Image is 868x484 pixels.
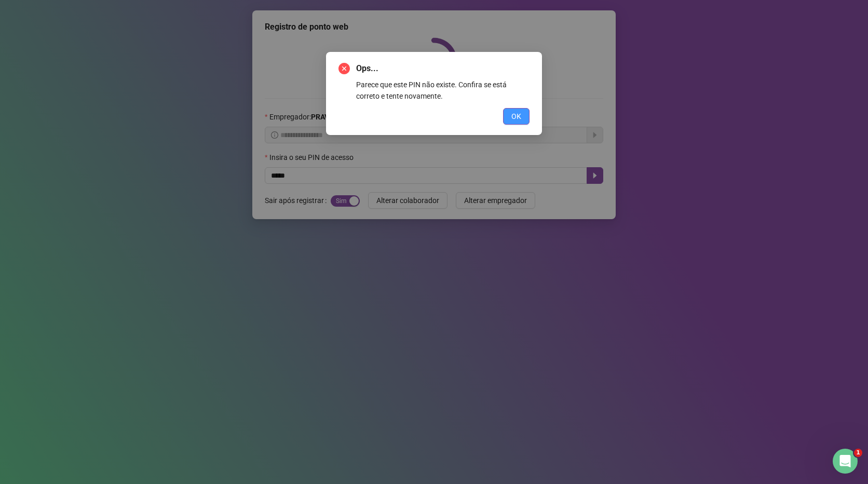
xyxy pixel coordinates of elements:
div: Parece que este PIN não existe. Confira se está correto e tente novamente. [356,79,530,102]
span: Ops... [356,62,530,75]
span: OK [511,111,521,122]
button: OK [503,108,530,125]
iframe: Intercom live chat [833,449,858,474]
span: 1 [854,449,862,457]
span: close-circle [338,63,350,74]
